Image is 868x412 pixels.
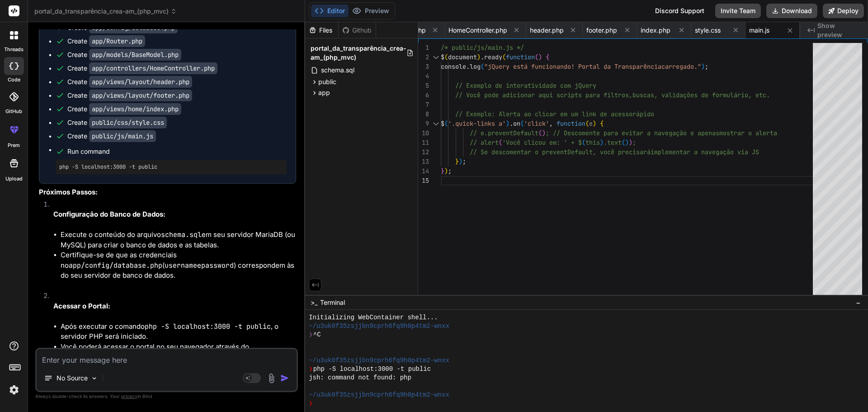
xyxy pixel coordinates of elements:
[89,49,181,61] code: app/models/BaseModel.php
[61,322,296,342] li: Após executar o comando , o servidor PHP será iniciado.
[67,147,287,156] span: Run command
[61,250,296,281] li: Certifique-se de que as credenciais no ( e ) correspondem às do seu servidor de banco de dados.
[67,50,181,59] div: Create
[444,53,448,61] span: (
[441,53,444,61] span: $
[5,108,22,115] label: GitHub
[418,90,429,100] div: 6
[418,166,429,176] div: 14
[418,147,429,157] div: 12
[8,142,20,149] label: prem
[8,76,20,84] label: code
[600,138,604,147] span: )
[313,331,321,339] span: ^C
[650,4,710,18] div: Discord Support
[89,62,217,74] code: app/controllers/HomeController.php
[600,119,604,128] span: {
[418,157,429,166] div: 13
[309,331,313,339] span: ❯
[89,76,192,88] code: app/views/layout/header.php
[484,62,661,71] span: "jQuery está funcionando! Portal da Transparência
[318,77,336,86] span: public
[67,23,178,32] div: Create
[418,176,429,185] div: 15
[585,138,600,147] span: this
[4,46,24,53] label: threads
[318,88,330,97] span: app
[629,138,632,147] span: )
[418,119,429,128] div: 9
[502,138,582,147] span: 'Você clicou em: ' + $
[695,26,721,35] span: style.css
[854,295,863,310] button: −
[481,53,484,61] span: .
[67,104,181,114] div: Create
[701,62,705,71] span: )
[589,119,593,128] span: e
[305,26,338,35] div: Files
[280,374,289,383] img: icon
[520,119,524,128] span: (
[121,393,137,399] span: privacy
[311,5,349,17] button: Editor
[441,62,466,71] span: console
[530,26,564,35] span: header.php
[604,138,622,147] span: .text
[448,119,506,128] span: '.quick-links a'
[448,53,477,61] span: document
[89,117,167,128] code: public/css/style.css
[418,71,429,81] div: 4
[57,374,88,383] p: No Source
[53,210,165,218] strong: Configuração do Banco de Dados:
[309,365,313,374] span: ❯
[309,374,411,382] span: jsh: command not found: php
[549,119,553,128] span: ,
[309,399,313,408] span: ❯
[593,119,596,128] span: )
[509,119,513,128] span: .
[349,5,393,17] button: Preview
[546,129,719,137] span: ; // Descomente para evitar a navegação e apenas
[705,62,708,71] span: ;
[817,21,861,39] span: Show preview
[311,298,317,307] span: >_
[466,62,470,71] span: .
[418,52,429,62] div: 2
[506,119,509,128] span: )
[470,138,499,147] span: // alert
[632,110,654,118] span: rápido
[856,298,861,307] span: −
[6,382,22,398] img: settings
[69,261,162,270] code: app/config/database.php
[161,230,202,239] code: schema.sql
[67,37,145,46] div: Create
[61,342,296,362] li: Você poderá acessar o portal no seu navegador através do endereço .
[542,129,546,137] span: )
[320,298,345,307] span: Terminal
[418,100,429,109] div: 7
[470,129,538,137] span: // e.preventDefault
[67,64,217,73] div: Create
[481,62,484,71] span: (
[67,77,192,86] div: Create
[89,90,192,101] code: app/views/layout/footer.php
[582,138,585,147] span: (
[313,365,431,374] span: php -S localhost:3000 -t public
[535,53,538,61] span: (
[309,322,449,331] span: ~/u3uk0f35zsjjbn9cprh6fq9h0p4tm2-wnxx
[90,374,98,382] img: Pick Models
[59,163,283,170] pre: php -S localhost:3000 -t public
[661,62,701,71] span: carregado."
[625,138,629,147] span: )
[441,43,524,52] span: /* public/js/main.js */
[538,53,542,61] span: )
[61,230,296,250] li: Execute o conteúdo do arquivo em seu servidor MariaDB (ou MySQL) para criar o banco de dados e as...
[513,119,520,128] span: on
[67,118,167,127] div: Create
[89,35,145,47] code: app/Router.php
[309,391,449,399] span: ~/u3uk0f35zsjjbn9cprh6fq9h0p4tm2-wnxx
[455,81,596,90] span: // Exemplo de interatividade com jQuery
[309,356,449,365] span: ~/u3uk0f35zsjjbn9cprh6fq9h0p4tm2-wnxx
[201,261,234,270] code: password
[524,119,549,128] span: 'click'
